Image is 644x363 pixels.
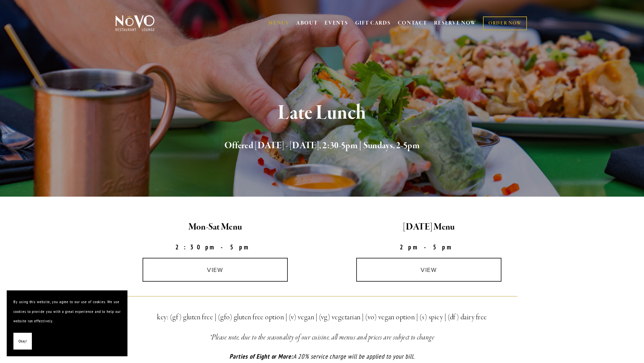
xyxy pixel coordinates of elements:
a: GIFT CARDS [355,17,391,30]
em: *Please note, due to the seasonality of our cuisine, all menus and prices are subject to change [210,333,435,342]
h2: Mon-Sat Menu [114,220,316,234]
a: view [143,258,288,282]
img: Novo Restaurant &amp; Lounge [114,15,156,32]
em: Parties of Eight or More: [229,352,293,360]
section: Cookie banner [7,290,127,356]
a: EVENTS [325,20,348,27]
a: MENUS [268,20,289,27]
a: view [356,258,502,282]
strong: 2:30pm-5pm [175,243,255,251]
a: CONTACT [398,17,427,30]
a: ABOUT [296,20,318,27]
h2: Offered [DATE] - [DATE], 2:30-5pm | Sundays, 2-5pm [126,139,518,153]
button: Okay! [13,333,32,350]
h1: Late Lunch [126,102,518,124]
p: By using this website, you agree to our use of cookies. We use cookies to provide you with a grea... [13,297,121,326]
a: ORDER NOW [483,16,527,30]
h2: [DATE] Menu [328,220,530,234]
span: Okay! [18,336,27,346]
h3: key: (gf) gluten free | (gfo) gluten free option | (v) vegan | (vg) vegetarian | (vo) vegan optio... [126,311,518,323]
a: RESERVE NOW [434,17,476,30]
strong: 2pm-5pm [400,243,458,251]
